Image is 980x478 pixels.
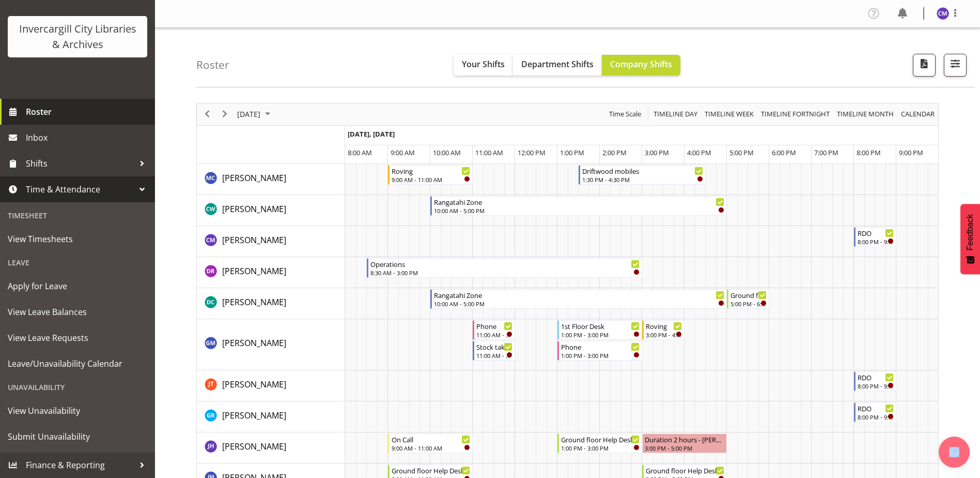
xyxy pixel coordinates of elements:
[645,434,724,444] div: Duration 2 hours - [PERSON_NAME]
[858,228,894,238] div: RDO
[944,54,967,77] button: Filter Shifts
[433,148,461,157] span: 10:00 AM
[645,148,669,157] span: 3:00 PM
[557,320,642,340] div: Gabriel McKay Smith"s event - 1st Floor Desk Begin From Friday, September 26, 2025 at 1:00:00 PM ...
[557,341,642,361] div: Gabriel McKay Smith"s event - Phone Begin From Friday, September 26, 2025 at 1:00:00 PM GMT+12:00...
[222,296,286,308] span: [PERSON_NAME]
[561,341,640,352] div: Phone
[434,197,724,207] div: Rangatahi Zone
[196,59,229,71] h4: Roster
[236,108,275,121] button: September 2025
[854,371,896,391] div: Glen Tomlinson"s event - RDO Begin From Friday, September 26, 2025 at 8:00:00 PM GMT+12:00 Ends A...
[197,370,345,401] td: Glen Tomlinson resource
[8,429,147,444] span: Submit Unavailability
[608,108,643,121] button: Time Scale
[216,103,234,125] div: next period
[8,356,147,371] span: Leave/Unavailability Calendar
[388,434,473,453] div: Jill Harpur"s event - On Call Begin From Friday, September 26, 2025 at 9:00:00 AM GMT+12:00 Ends ...
[513,55,602,76] button: Department Shifts
[899,148,923,157] span: 9:00 PM
[391,148,415,157] span: 9:00 AM
[388,165,473,185] div: Aurora Catu"s event - Roving Begin From Friday, September 26, 2025 at 9:00:00 AM GMT+12:00 Ends A...
[222,379,286,390] span: [PERSON_NAME]
[642,320,685,340] div: Gabriel McKay Smith"s event - Roving Begin From Friday, September 26, 2025 at 3:00:00 PM GMT+12:0...
[200,108,214,121] button: Previous
[704,108,755,121] span: Timeline Week
[222,234,286,246] a: [PERSON_NAME]
[26,130,150,145] span: Inbox
[687,148,711,157] span: 4:00 PM
[582,175,703,184] div: 1:30 PM - 4:30 PM
[198,103,216,125] div: previous period
[476,321,512,331] div: Phone
[602,148,627,157] span: 2:00 PM
[475,148,503,157] span: 11:00 AM
[434,206,724,215] div: 10:00 AM - 5:00 PM
[582,166,703,176] div: Driftwood mobiles
[197,257,345,288] td: Debra Robinson resource
[836,108,895,121] span: Timeline Month
[646,331,682,339] div: 3:00 PM - 4:00 PM
[222,378,286,391] a: [PERSON_NAME]
[3,351,152,377] a: Leave/Unavailability Calendar
[3,299,152,325] a: View Leave Balances
[370,268,640,277] div: 8:30 AM - 3:00 PM
[560,148,584,157] span: 1:00 PM
[858,403,894,413] div: RDO
[473,320,515,340] div: Gabriel McKay Smith"s event - Phone Begin From Friday, September 26, 2025 at 11:00:00 AM GMT+12:0...
[610,58,672,70] span: Company Shifts
[8,278,147,294] span: Apply for Leave
[26,182,134,197] span: Time & Attendance
[430,289,727,309] div: Donald Cunningham"s event - Rangatahi Zone Begin From Friday, September 26, 2025 at 10:00:00 AM G...
[937,7,949,20] img: chamique-mamolo11658.jpg
[434,290,724,300] div: Rangatahi Zone
[197,432,345,464] td: Jill Harpur resource
[8,330,147,346] span: View Leave Requests
[3,252,152,273] div: Leave
[222,337,286,349] span: [PERSON_NAME]
[579,165,706,185] div: Aurora Catu"s event - Driftwood mobiles Begin From Friday, September 26, 2025 at 1:30:00 PM GMT+1...
[557,434,642,453] div: Jill Harpur"s event - Ground floor Help Desk Begin From Friday, September 26, 2025 at 1:00:00 PM ...
[222,440,286,453] a: [PERSON_NAME]
[835,108,896,121] button: Timeline Month
[392,175,470,184] div: 9:00 AM - 11:00 AM
[392,434,470,444] div: On Call
[857,148,881,157] span: 8:00 PM
[236,108,261,121] span: [DATE]
[234,103,276,125] div: September 26, 2025
[858,237,894,246] div: 8:00 PM - 9:00 PM
[26,457,134,473] span: Finance & Reporting
[814,148,838,157] span: 7:00 PM
[222,172,286,184] a: [PERSON_NAME]
[759,108,832,121] button: Fortnight
[858,382,894,390] div: 8:00 PM - 9:00 PM
[222,296,286,308] a: [PERSON_NAME]
[197,226,345,257] td: Chamique Mamolo resource
[854,227,896,247] div: Chamique Mamolo"s event - RDO Begin From Friday, September 26, 2025 at 8:00:00 PM GMT+12:00 Ends ...
[854,402,896,422] div: Grace Roscoe-Squires"s event - RDO Begin From Friday, September 26, 2025 at 8:00:00 PM GMT+12:00 ...
[197,319,345,370] td: Gabriel McKay Smith resource
[646,321,682,331] div: Roving
[561,434,640,444] div: Ground floor Help Desk
[858,372,894,382] div: RDO
[703,108,756,121] button: Timeline Week
[3,424,152,450] a: Submit Unavailability
[3,377,152,398] div: Unavailability
[3,398,152,424] a: View Unavailability
[730,290,767,300] div: Ground floor Help Desk
[222,203,286,215] span: [PERSON_NAME]
[367,258,642,278] div: Debra Robinson"s event - Operations Begin From Friday, September 26, 2025 at 8:30:00 AM GMT+12:00...
[900,108,936,121] span: calendar
[966,214,975,250] span: Feedback
[222,337,286,349] a: [PERSON_NAME]
[729,148,754,157] span: 5:00 PM
[652,108,698,121] span: Timeline Day
[602,55,680,76] button: Company Shifts
[518,148,546,157] span: 12:00 PM
[197,164,345,195] td: Aurora Catu resource
[462,58,505,70] span: Your Shifts
[3,205,152,226] div: Timesheet
[858,413,894,421] div: 8:00 PM - 9:00 PM
[348,129,395,139] span: [DATE], [DATE]
[18,21,137,52] div: Invercargill City Libraries & Archives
